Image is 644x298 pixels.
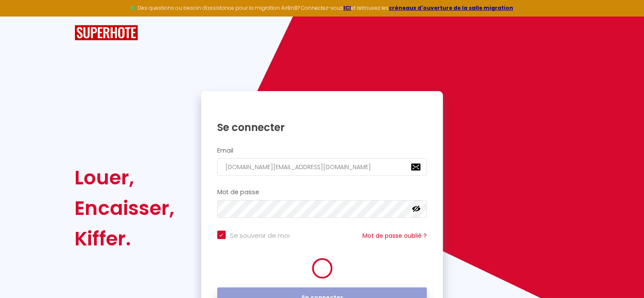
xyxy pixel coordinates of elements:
[389,4,513,11] a: créneaux d'ouverture de la salle migration
[217,189,427,196] h2: Mot de passe
[75,193,174,223] div: Encaisser,
[343,4,351,11] a: ICI
[75,223,174,254] div: Kiffer.
[362,231,427,240] a: Mot de passe oublié ?
[217,158,427,176] input: Ton Email
[7,3,32,29] button: Ouvrir le widget de chat LiveChat
[75,25,138,41] img: SuperHote logo
[217,147,427,154] h2: Email
[217,121,427,134] h1: Se connecter
[75,162,174,193] div: Louer,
